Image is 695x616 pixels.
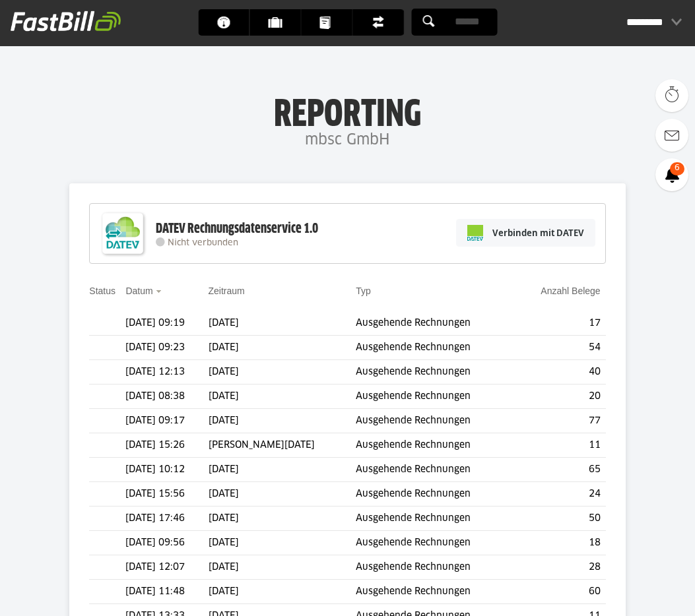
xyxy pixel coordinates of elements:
[515,311,606,336] td: 17
[209,482,356,507] td: [DATE]
[515,482,606,507] td: 24
[319,9,341,36] span: Dokumente
[356,385,515,409] td: Ausgehende Rechnungen
[125,482,208,507] td: [DATE] 15:56
[209,507,356,531] td: [DATE]
[125,555,208,580] td: [DATE] 12:07
[198,9,249,36] a: Dashboard
[125,409,208,433] td: [DATE] 09:17
[96,207,149,260] img: DATEV-Datenservice Logo
[209,580,356,604] td: [DATE]
[249,9,300,36] a: Kunden
[125,336,208,360] td: [DATE] 09:23
[356,433,515,458] td: Ausgehende Rechnungen
[125,507,208,531] td: [DATE] 17:46
[356,555,515,580] td: Ausgehende Rechnungen
[515,360,606,385] td: 40
[515,433,606,458] td: 11
[209,360,356,385] td: [DATE]
[125,360,208,385] td: [DATE] 12:13
[356,458,515,482] td: Ausgehende Rechnungen
[268,9,290,36] span: Kunden
[456,219,595,247] a: Verbinden mit DATEV
[352,9,403,36] a: Finanzen
[356,409,515,433] td: Ausgehende Rechnungen
[132,93,563,127] h1: Reporting
[125,580,208,604] td: [DATE] 11:48
[125,531,208,555] td: [DATE] 09:56
[209,458,356,482] td: [DATE]
[125,385,208,409] td: [DATE] 08:38
[356,336,515,360] td: Ausgehende Rechnungen
[515,336,606,360] td: 54
[168,239,238,247] span: Nicht verbunden
[515,409,606,433] td: 77
[125,286,152,296] a: Datum
[515,531,606,555] td: 18
[515,507,606,531] td: 50
[209,336,356,360] td: [DATE]
[209,433,356,458] td: [PERSON_NAME][DATE]
[356,482,515,507] td: Ausgehende Rechnungen
[209,531,356,555] td: [DATE]
[125,433,208,458] td: [DATE] 15:26
[515,555,606,580] td: 28
[515,580,606,604] td: 60
[156,220,318,237] div: DATEV Rechnungsdatenservice 1.0
[515,458,606,482] td: 65
[541,286,600,296] a: Anzahl Belege
[371,9,393,36] span: Finanzen
[209,311,356,336] td: [DATE]
[356,286,371,296] a: Typ
[492,226,584,239] span: Verbinden mit DATEV
[11,11,121,32] img: fastbill_logo_white.png
[356,580,515,604] td: Ausgehende Rechnungen
[356,507,515,531] td: Ausgehende Rechnungen
[209,286,245,296] a: Zeitraum
[670,162,684,175] span: 6
[301,9,352,36] a: Dokumente
[593,576,682,609] iframe: Öffnet ein Widget, in dem Sie weitere Informationen finden
[356,360,515,385] td: Ausgehende Rechnungen
[655,158,688,191] a: 6
[156,290,164,293] img: sort_desc.gif
[356,531,515,555] td: Ausgehende Rechnungen
[356,311,515,336] td: Ausgehende Rechnungen
[125,311,208,336] td: [DATE] 09:19
[209,555,356,580] td: [DATE]
[125,458,208,482] td: [DATE] 10:12
[467,225,483,241] img: pi-datev-logo-farbig-24.svg
[89,286,116,296] a: Status
[209,409,356,433] td: [DATE]
[209,385,356,409] td: [DATE]
[216,9,238,36] span: Dashboard
[515,385,606,409] td: 20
